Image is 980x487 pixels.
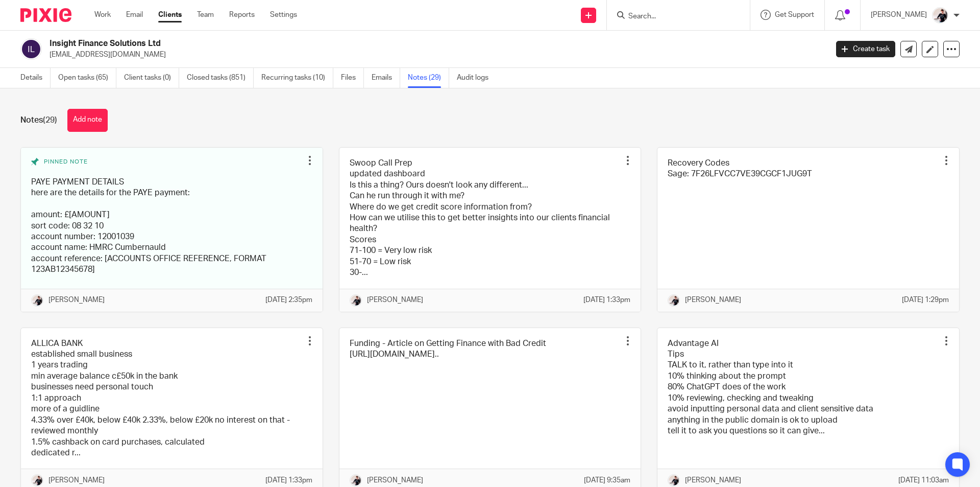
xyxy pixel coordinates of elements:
input: Search [627,12,719,21]
span: (29) [43,116,57,124]
p: [DATE] 11:03am [898,475,949,485]
a: Clients [158,10,182,20]
p: [EMAIL_ADDRESS][DOMAIN_NAME] [50,50,821,60]
p: [PERSON_NAME] [685,475,741,485]
p: [PERSON_NAME] [871,10,927,20]
a: Email [126,10,143,20]
p: [PERSON_NAME] [685,295,741,305]
a: Notes (29) [408,68,449,88]
h2: Insight Finance Solutions Ltd [50,38,667,49]
img: AV307615.jpg [31,294,43,307]
img: AV307615.jpg [31,474,43,486]
a: Settings [270,10,297,20]
img: AV307615.jpg [350,474,362,486]
img: AV307615.jpg [932,7,948,24]
img: Pixie [20,8,71,22]
p: [PERSON_NAME] [48,475,105,485]
div: Pinned note [31,158,302,169]
a: Closed tasks (851) [187,68,254,88]
p: [DATE] 9:35am [584,475,630,485]
p: [DATE] 2:35pm [265,295,312,305]
a: Reports [229,10,255,20]
a: Emails [372,68,400,88]
p: [PERSON_NAME] [367,295,423,305]
a: Recurring tasks (10) [261,68,333,88]
p: [DATE] 1:33pm [583,295,630,305]
a: Work [94,10,111,20]
a: Open tasks (65) [58,68,116,88]
p: [DATE] 1:29pm [902,295,949,305]
span: Get Support [775,11,814,18]
button: Add note [67,109,108,132]
a: Team [197,10,214,20]
p: [PERSON_NAME] [48,295,105,305]
img: svg%3E [20,38,42,60]
p: [PERSON_NAME] [367,475,423,485]
a: Details [20,68,51,88]
p: [DATE] 1:33pm [265,475,312,485]
a: Files [341,68,364,88]
a: Client tasks (0) [124,68,179,88]
img: AV307615.jpg [668,474,680,486]
img: AV307615.jpg [668,294,680,307]
h1: Notes [20,115,57,126]
a: Audit logs [457,68,496,88]
img: AV307615.jpg [350,294,362,307]
a: Create task [836,41,895,57]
